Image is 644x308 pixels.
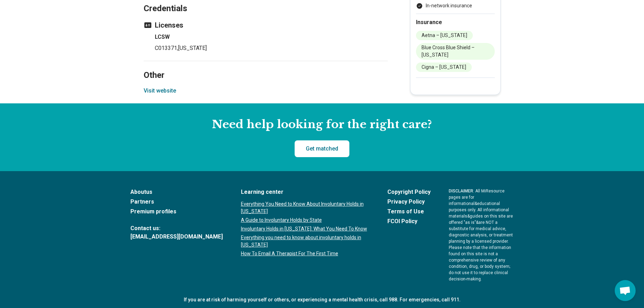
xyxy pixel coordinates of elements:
span: , [US_STATE] [177,45,207,51]
a: Partners [130,198,223,206]
a: Involuntary Holds in [US_STATE]: What You Need To Know [241,225,369,233]
li: Aetna – [US_STATE] [416,31,473,40]
a: Premium profiles [130,207,223,216]
a: Aboutus [130,188,223,196]
p: : All MiResource pages are for informational & educational purposes only. All informational mater... [449,188,514,282]
h2: Need help looking for the right care? [6,117,638,132]
h2: Other [144,53,388,81]
li: Cigna – [US_STATE] [416,63,472,72]
p: If you are at risk of harming yourself or others, or experiencing a mental health crisis, call 98... [130,296,514,303]
h2: Insurance [416,18,495,27]
a: Learning center [241,188,369,196]
a: Terms of Use [387,207,431,216]
div: Open chat [615,280,636,301]
a: Privacy Policy [387,198,431,206]
li: Blue Cross Blue Shield – [US_STATE] [416,43,495,60]
h4: LCSW [155,33,388,41]
a: FCOI Policy [387,217,431,226]
ul: Payment options [416,2,495,9]
li: In-network insurance [416,2,495,9]
a: Everything you need to know about involuntary holds in [US_STATE] [241,234,369,249]
span: DISCLAIMER [449,189,473,193]
a: Get matched [295,140,349,157]
a: [EMAIL_ADDRESS][DOMAIN_NAME] [130,233,223,241]
a: Everything You Need to Know About Involuntary Holds in [US_STATE] [241,200,369,215]
a: Copyright Policy [387,188,431,196]
a: How To Email A Therapist For The First Time [241,250,369,257]
button: Visit website [144,87,176,95]
h3: Licenses [144,20,388,30]
p: C013371 [155,44,388,52]
span: Contact us: [130,224,223,233]
a: A Guide to Involuntary Holds by State [241,217,369,224]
